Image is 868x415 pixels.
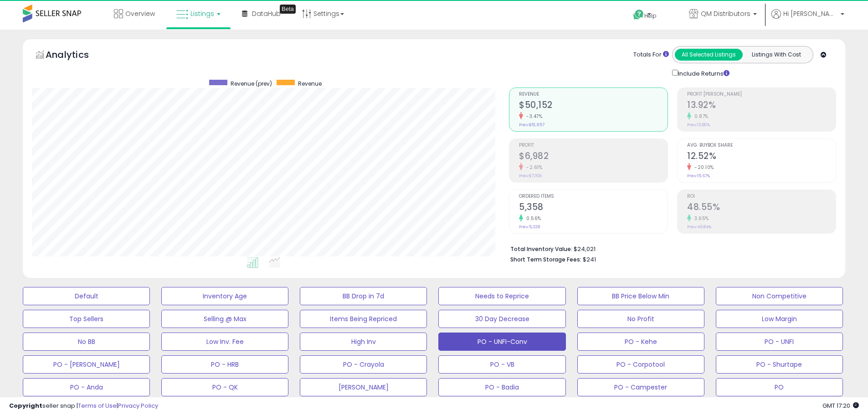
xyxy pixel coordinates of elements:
small: 0.56% [523,215,541,222]
span: Help [644,12,657,20]
span: Avg. Buybox Share [687,143,836,148]
button: Inventory Age [161,287,288,305]
button: All Selected Listings [675,49,743,61]
button: PO - Corpotool [577,355,704,374]
div: seller snap | | [9,402,158,410]
h2: $6,982 [519,151,668,163]
button: PO - Crayola [300,355,427,374]
span: QM Distributors [701,9,750,18]
button: PO - Badia [438,378,565,396]
button: No BB [23,333,150,351]
strong: Copyright [9,401,42,410]
span: Listings [190,9,214,18]
small: Prev: 13.80% [687,122,710,128]
button: Default [23,287,150,305]
span: Profit [519,143,668,148]
h2: 12.52% [687,151,836,163]
b: Short Term Storage Fees: [510,256,581,263]
small: Prev: 15.67% [687,173,710,179]
i: Get Help [633,9,644,20]
span: 2025-09-15 17:20 GMT [822,401,859,410]
button: BB Drop in 7d [300,287,427,305]
div: Totals For [633,51,669,59]
a: Privacy Policy [118,401,158,410]
small: -3.47% [523,113,542,120]
button: PO - VB [438,355,565,374]
a: Help [626,2,674,30]
h2: $50,152 [519,100,668,112]
span: Overview [125,9,155,18]
div: Include Returns [665,68,740,78]
small: Prev: 46.84% [687,224,711,230]
button: Low Inv. Fee [161,333,288,351]
button: Listings With Cost [742,49,810,61]
b: Total Inventory Value: [510,245,572,253]
small: -20.10% [691,164,714,171]
button: [PERSON_NAME] [300,378,427,396]
h2: 13.92% [687,100,836,112]
small: Prev: 5,328 [519,224,540,230]
button: Non Competitive [716,287,843,305]
button: Selling @ Max [161,310,288,328]
span: DataHub [252,9,281,18]
span: ROI [687,194,836,199]
small: -2.61% [523,164,542,171]
button: High Inv [300,333,427,351]
button: PO - Kehe [577,333,704,351]
button: Low Margin [716,310,843,328]
span: Revenue [519,92,668,97]
button: PO - QK [161,378,288,396]
button: 30 Day Decrease [438,310,565,328]
button: PO - Shurtape [716,355,843,374]
button: Needs to Reprice [438,287,565,305]
small: Prev: $7,169 [519,173,542,179]
small: 0.87% [691,113,709,120]
button: PO - HRB [161,355,288,374]
li: $24,021 [510,243,829,254]
span: Hi [PERSON_NAME] [783,9,838,18]
button: No Profit [577,310,704,328]
button: PO - Campester [577,378,704,396]
h5: Analytics [46,48,107,63]
span: Revenue [298,80,322,87]
button: PO - [PERSON_NAME] [23,355,150,374]
span: Revenue (prev) [231,80,272,87]
small: Prev: $51,957 [519,122,544,128]
span: Ordered Items [519,194,668,199]
div: Tooltip anchor [280,5,296,14]
button: PO - Anda [23,378,150,396]
span: $241 [583,255,596,264]
a: Hi [PERSON_NAME] [771,9,844,30]
h2: 48.55% [687,202,836,214]
small: 3.65% [691,215,709,222]
span: Profit [PERSON_NAME] [687,92,836,97]
button: Top Sellers [23,310,150,328]
button: PO [716,378,843,396]
a: Terms of Use [78,401,117,410]
h2: 5,358 [519,202,668,214]
button: Items Being Repriced [300,310,427,328]
button: BB Price Below Min [577,287,704,305]
button: PO - UNFI [716,333,843,351]
button: PO - UNFI-Conv [438,333,565,351]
